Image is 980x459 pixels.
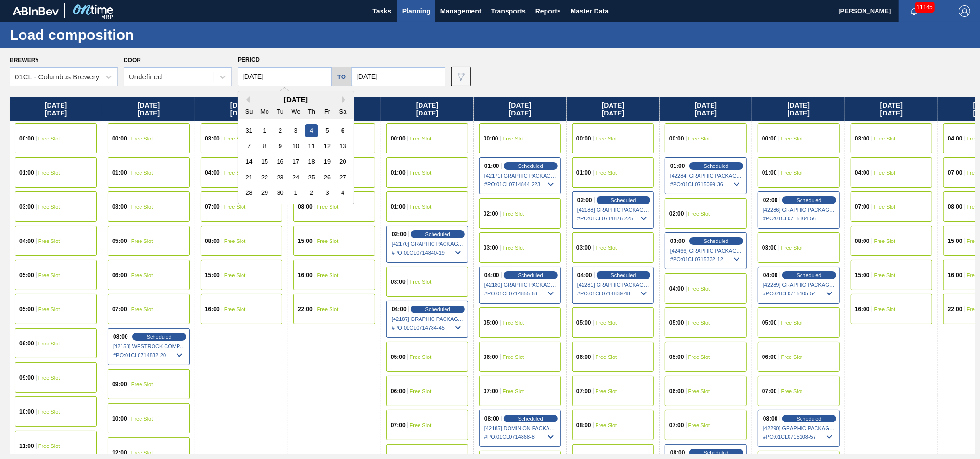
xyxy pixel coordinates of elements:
[112,272,127,278] span: 06:00
[238,67,331,86] input: mm/dd/yyyy
[669,211,684,217] span: 02:00
[688,320,710,326] span: Free Slot
[336,124,349,137] div: Choose Saturday, September 6th, 2025
[503,136,524,141] span: Free Slot
[113,334,128,340] span: 08:00
[205,272,220,278] span: 15:00
[242,155,255,168] div: Choose Sunday, September 14th, 2025
[752,97,845,121] div: [DATE] [DATE]
[289,140,302,153] div: Choose Wednesday, September 10th, 2025
[576,245,591,251] span: 03:00
[224,306,246,312] span: Free Slot
[535,5,561,17] span: Reports
[131,272,153,278] span: Free Slot
[855,238,870,244] span: 08:00
[258,186,271,199] div: Choose Monday, September 29th, 2025
[224,238,246,244] span: Free Slot
[274,171,287,184] div: Choose Tuesday, September 23rd, 2025
[763,288,835,299] span: # PO : 01CL0715105-54
[336,155,349,168] div: Choose Saturday, September 20th, 2025
[762,320,777,326] span: 05:00
[518,163,543,169] span: Scheduled
[763,425,835,431] span: [42290] GRAPHIC PACKAGING INTERNATIONA - 0008221069
[577,272,592,278] span: 04:00
[242,171,255,184] div: Choose Sunday, September 21st, 2025
[289,155,302,168] div: Choose Wednesday, September 17th, 2025
[38,375,60,381] span: Free Slot
[392,241,464,247] span: [42170] GRAPHIC PACKAGING INTERNATIONA - 0008221069
[243,96,250,103] button: Previous Month
[320,186,333,199] div: Choose Friday, October 3rd, 2025
[10,57,39,64] label: Brewery
[224,272,246,278] span: Free Slot
[19,375,34,381] span: 09:00
[391,354,406,360] span: 05:00
[503,320,524,326] span: Free Slot
[704,238,729,244] span: Scheduled
[410,388,432,394] span: Free Slot
[567,97,659,121] div: [DATE] [DATE]
[762,136,777,141] span: 00:00
[38,136,60,141] span: Free Slot
[425,231,450,237] span: Scheduled
[371,5,393,17] span: Tasks
[242,140,255,153] div: Choose Sunday, September 7th, 2025
[38,272,60,278] span: Free Slot
[763,272,778,278] span: 04:00
[596,245,617,251] span: Free Slot
[781,388,803,394] span: Free Slot
[131,416,153,421] span: Free Slot
[242,105,255,118] div: Su
[781,354,803,360] span: Free Slot
[855,272,870,278] span: 15:00
[242,186,255,199] div: Choose Sunday, September 28th, 2025
[611,272,636,278] span: Scheduled
[576,388,591,394] span: 07:00
[948,136,963,141] span: 04:00
[670,178,742,190] span: # PO : 01CL0715099-36
[112,170,127,176] span: 01:00
[298,306,313,312] span: 22:00
[274,105,287,118] div: Tu
[455,71,467,82] img: icon-filter-gray
[660,97,752,121] div: [DATE] [DATE]
[305,105,318,118] div: Th
[147,334,172,340] span: Scheduled
[317,306,339,312] span: Free Slot
[305,124,318,137] div: Choose Thursday, September 4th, 2025
[484,211,498,217] span: 02:00
[336,105,349,118] div: Sa
[596,388,617,394] span: Free Slot
[289,105,302,118] div: We
[611,197,636,203] span: Scheduled
[274,140,287,153] div: Choose Tuesday, September 9th, 2025
[391,204,406,210] span: 01:00
[596,354,617,360] span: Free Slot
[274,124,287,137] div: Choose Tuesday, September 2nd, 2025
[258,171,271,184] div: Choose Monday, September 22nd, 2025
[392,322,464,333] span: # PO : 01CL0714784-45
[15,73,99,81] div: 01CL - Columbus Brewery
[258,140,271,153] div: Choose Monday, September 8th, 2025
[19,341,34,346] span: 06:00
[948,170,963,176] span: 07:00
[797,272,822,278] span: Scheduled
[391,279,406,285] span: 03:00
[391,388,406,394] span: 06:00
[195,97,288,121] div: [DATE] [DATE]
[289,124,302,137] div: Choose Wednesday, September 3rd, 2025
[392,231,407,237] span: 02:00
[855,170,870,176] span: 04:00
[762,170,777,176] span: 01:00
[669,354,684,360] span: 05:00
[763,207,835,213] span: [42286] GRAPHIC PACKAGING INTERNATIONA - 0008221069
[518,272,543,278] span: Scheduled
[596,320,617,326] span: Free Slot
[112,416,127,421] span: 10:00
[317,204,339,210] span: Free Slot
[38,341,60,346] span: Free Slot
[320,155,333,168] div: Choose Friday, September 19th, 2025
[320,124,333,137] div: Choose Friday, September 5th, 2025
[948,204,963,210] span: 08:00
[669,422,684,428] span: 07:00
